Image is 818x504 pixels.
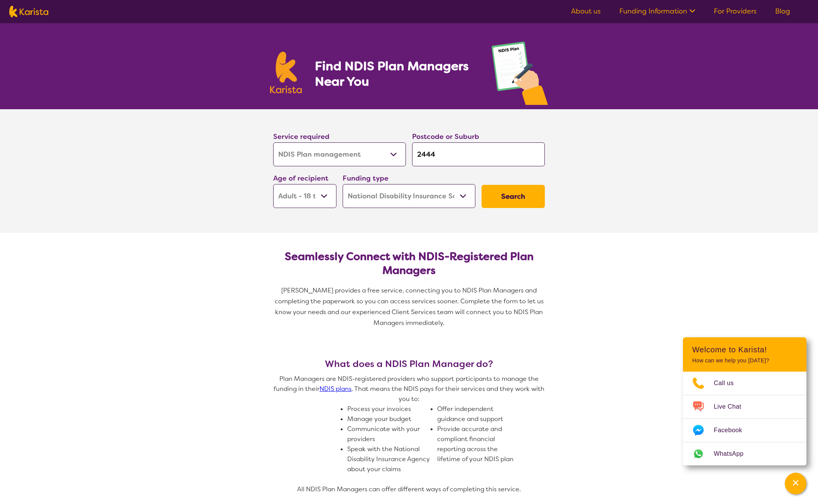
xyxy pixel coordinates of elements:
p: How can we help you [DATE]? [692,357,797,364]
label: Funding type [343,174,389,183]
button: Search [482,185,545,208]
input: Type [412,142,545,166]
button: Channel Menu [785,473,806,494]
a: NDIS plans [319,385,352,393]
p: All NDIS Plan Managers can offer different ways of completing this service. [270,484,548,494]
a: Funding Information [619,7,695,16]
span: WhatsApp [714,448,753,460]
span: Call us [714,377,743,389]
p: Plan Managers are NDIS-registered providers who support participants to manage the funding in the... [270,374,548,404]
h1: Find NDIS Plan Managers Near You [315,58,476,89]
ul: Choose channel [683,372,806,465]
li: Communicate with your providers [347,424,431,444]
h2: Seamlessly Connect with NDIS-Registered Plan Managers [279,250,539,277]
a: For Providers [714,7,757,16]
span: Live Chat [714,401,750,413]
h3: What does a NDIS Plan Manager do? [270,359,548,369]
a: About us [571,7,601,16]
li: Speak with the National Disability Insurance Agency about your claims [347,444,431,474]
label: Postcode or Suburb [412,132,479,141]
label: Service required [273,132,330,141]
div: Channel Menu [683,337,806,465]
label: Age of recipient [273,174,328,183]
img: Karista logo [270,52,302,93]
span: Facebook [714,425,751,436]
li: Offer independent guidance and support [437,404,521,424]
li: Process your invoices [347,404,431,414]
a: Blog [775,7,790,16]
span: [PERSON_NAME] provides a free service, connecting you to NDIS Plan Managers and completing the pa... [275,286,545,327]
li: Manage your budget [347,414,431,424]
li: Provide accurate and compliant financial reporting across the lifetime of your NDIS plan [437,424,521,464]
img: plan-management [492,42,548,109]
a: Web link opens in a new tab. [683,442,806,465]
h2: Welcome to Karista! [692,345,797,354]
img: Karista logo [9,6,48,17]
